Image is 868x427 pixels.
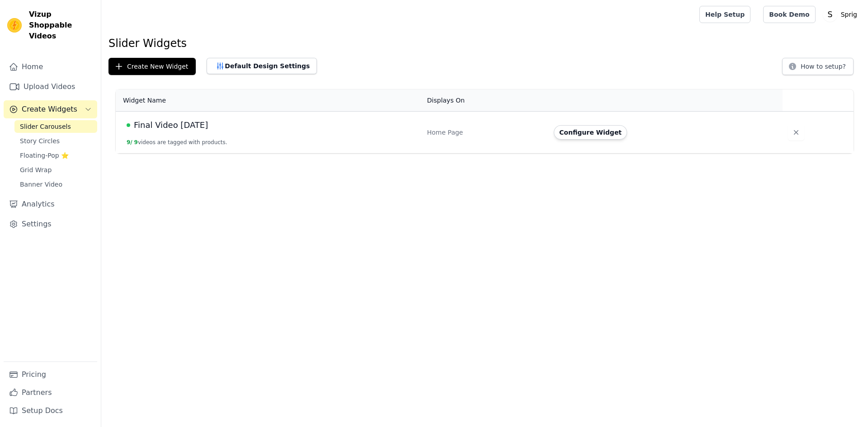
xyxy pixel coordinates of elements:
[699,6,750,23] a: Help Setup
[127,139,227,146] button: 9/ 9videos are tagged with products.
[134,119,208,131] span: Final Video [DATE]
[20,151,69,160] span: Floating-Pop ⭐
[116,89,422,112] th: Widget Name
[14,135,97,147] a: Story Circles
[14,178,97,191] a: Banner Video
[134,139,138,145] span: 9
[4,402,97,420] a: Setup Docs
[763,6,815,23] a: Book Demo
[14,120,97,133] a: Slider Carousels
[29,9,94,42] span: Vizup Shoppable Videos
[422,89,549,112] th: Displays On
[4,215,97,233] a: Settings
[4,384,97,402] a: Partners
[127,123,130,127] span: Live Published
[22,104,77,115] span: Create Widgets
[823,6,861,23] button: S Sprig
[108,58,196,75] button: Create New Widget
[4,100,97,118] button: Create Widgets
[4,58,97,76] a: Home
[14,149,97,162] a: Floating-Pop ⭐
[782,58,854,75] button: How to setup?
[20,136,60,145] span: Story Circles
[20,165,52,174] span: Grid Wrap
[127,139,132,145] span: 9 /
[4,78,97,96] a: Upload Videos
[7,18,22,33] img: Vizup
[788,124,804,141] button: Delete widget
[837,6,861,23] p: Sprig
[20,122,71,131] span: Slider Carousels
[827,10,832,19] text: S
[20,180,62,189] span: Banner Video
[554,125,627,140] button: Configure Widget
[4,195,97,213] a: Analytics
[427,128,543,137] div: Home Page
[782,64,854,73] a: How to setup?
[207,58,317,74] button: Default Design Settings
[14,164,97,176] a: Grid Wrap
[4,366,97,384] a: Pricing
[108,36,861,51] h1: Slider Widgets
